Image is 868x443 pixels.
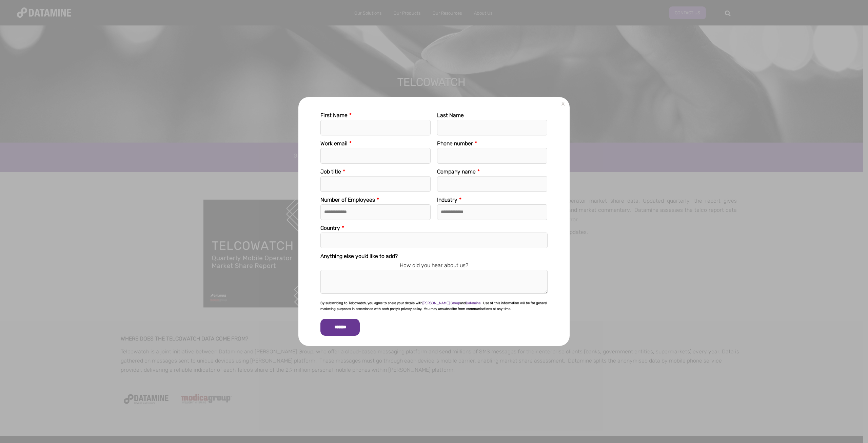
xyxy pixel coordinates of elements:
p: By subscribing to Telcowatch, you agree to share your details with and . Use of this information ... [320,300,548,312]
span: Number of Employees [320,197,375,203]
span: Anything else you'd like to add? [320,253,398,259]
span: Company name [437,168,476,175]
a: Datamine [466,301,480,305]
legend: How did you hear about us? [320,261,548,270]
span: Last Name [437,112,464,118]
span: Job title [320,168,341,175]
span: Country [320,225,340,231]
span: Phone number [437,140,473,147]
span: Industry [437,197,457,203]
a: X [559,100,567,108]
a: [PERSON_NAME] Group [422,301,460,305]
span: First Name [320,112,348,118]
span: Work email [320,140,348,147]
